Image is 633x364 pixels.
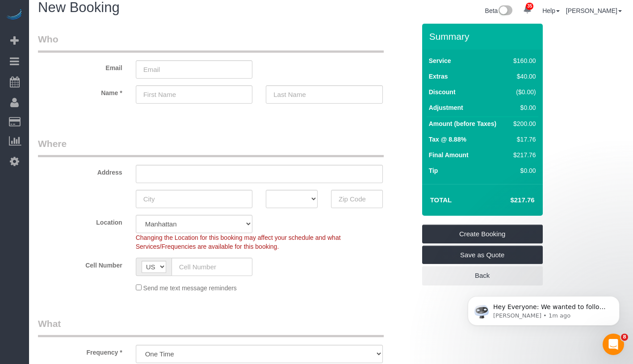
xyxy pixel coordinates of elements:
[38,317,384,337] legend: What
[422,225,543,243] a: Create Booking
[510,103,536,112] div: $0.00
[31,60,129,72] label: Email
[510,119,536,128] div: $200.00
[422,246,543,264] a: Save as Quote
[483,197,534,204] h4: $217.76
[266,85,383,104] input: Last Name
[430,196,452,204] strong: Total
[429,166,438,175] label: Tip
[542,7,560,14] a: Help
[331,190,383,208] input: Zip Code
[510,151,536,159] div: $217.76
[136,190,253,208] input: City
[510,135,536,144] div: $17.76
[603,334,624,355] iframe: Intercom live chat
[429,72,448,81] label: Extras
[31,345,129,357] label: Frequency *
[429,151,469,159] label: Final Amount
[39,26,153,122] span: Hey Everyone: We wanted to follow up and let you know we have been closely monitoring the account...
[510,56,536,65] div: $160.00
[429,56,451,65] label: Service
[31,215,129,227] label: Location
[39,34,154,42] p: Message from Ellie, sent 1m ago
[566,7,622,14] a: [PERSON_NAME]
[136,60,253,79] input: Email
[143,285,237,292] span: Send me text message reminders
[172,258,253,276] input: Cell Number
[5,9,23,21] img: Automaid Logo
[621,334,628,341] span: 8
[429,103,463,112] label: Adjustment
[136,85,253,104] input: First Name
[429,88,456,96] label: Discount
[429,135,466,144] label: Tax @ 8.88%
[429,31,538,42] h3: Summary
[526,3,533,10] span: 35
[31,165,129,177] label: Address
[136,234,341,250] span: Changing the Location for this booking may affect your schedule and what Services/Frequencies are...
[38,137,384,157] legend: Where
[31,258,129,270] label: Cell Number
[510,88,536,96] div: ($0.00)
[31,85,129,97] label: Name *
[38,33,384,53] legend: Who
[429,119,496,128] label: Amount (before Taxes)
[510,72,536,81] div: $40.00
[485,7,513,14] a: Beta
[510,166,536,175] div: $0.00
[422,266,543,285] a: Back
[498,5,512,17] img: New interface
[454,277,633,340] iframe: Intercom notifications message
